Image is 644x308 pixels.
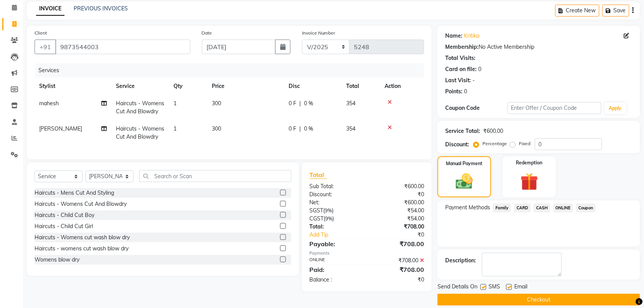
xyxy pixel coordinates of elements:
div: No Active Membership [445,43,632,51]
a: Kritika [464,32,479,40]
span: Haircuts - Womens Cut And Blowdry [116,125,164,140]
label: Client [35,30,47,36]
th: Action [380,78,424,95]
span: Total [310,171,327,179]
div: Sub Total: [304,182,367,190]
div: ₹708.00 [367,223,430,231]
button: Create New [555,5,599,17]
div: Payments [310,250,424,257]
div: 0 [478,65,481,73]
th: Stylist [35,78,111,95]
div: ( ) [304,207,367,215]
a: Add Tip [304,231,378,239]
div: ₹708.00 [367,265,430,274]
input: Search by Name/Mobile/Email/Code [55,40,190,54]
span: 1 [173,100,177,107]
th: Price [207,78,284,95]
span: ONLINE [553,204,573,212]
span: Haircuts - Womens Cut And Blowdry [116,100,164,115]
div: ₹0 [367,190,430,199]
button: Save [603,5,629,17]
span: mahesh [39,100,59,107]
button: Checkout [438,294,640,306]
span: 0 F [289,125,296,133]
div: Haircuts - Child Cut Girl [35,222,93,230]
div: Description: [445,257,476,265]
span: 1 [173,125,177,132]
span: 354 [346,100,355,107]
div: Name: [445,32,462,40]
span: Family [493,204,511,212]
a: PREVIOUS INVOICES [74,5,128,12]
div: Haircuts - Child Cut Boy [35,211,94,219]
div: ₹54.00 [367,207,430,215]
div: ₹708.00 [367,239,430,248]
span: SMS [489,283,500,292]
span: | [299,99,301,108]
input: Search or Scan [139,170,291,182]
div: 0 [464,88,467,96]
span: 9% [325,207,332,214]
th: Service [111,78,169,95]
div: Payable: [304,239,367,248]
span: 354 [346,125,355,132]
th: Qty [169,78,207,95]
span: 300 [212,125,221,132]
span: 0 % [304,125,313,133]
div: ₹600.00 [367,182,430,190]
div: Services [35,63,430,78]
span: | [299,125,301,133]
div: Net: [304,199,367,207]
div: Balance : [304,276,367,284]
div: Haircuts - womens cut wash blow dry [35,245,129,253]
div: Membership: [445,43,479,51]
div: Haircuts - Womens Cut And Blowdry [35,200,127,208]
div: - [472,76,475,84]
input: Enter Offer / Coupon Code [508,102,601,114]
div: ₹54.00 [367,215,430,223]
span: 300 [212,100,221,107]
span: Email [514,283,527,292]
div: ₹0 [367,276,430,284]
div: Points: [445,88,462,96]
img: _gift.svg [515,171,544,193]
span: 0 F [289,99,296,108]
th: Total [342,78,380,95]
label: Percentage [482,140,507,147]
img: _cash.svg [451,172,478,191]
label: Invoice Number [302,30,335,36]
button: +91 [35,40,56,54]
div: ( ) [304,215,367,223]
span: Send Details On [438,283,477,292]
label: Date [202,30,212,36]
div: ₹0 [377,231,430,239]
div: Total Visits: [445,54,476,62]
a: INVOICE [36,2,64,16]
span: CASH [534,204,550,212]
div: ₹708.00 [367,257,430,265]
th: Disc [284,78,342,95]
div: Last Visit: [445,76,471,84]
button: Apply [604,103,626,114]
span: Payment Methods [445,204,490,212]
div: Paid: [304,265,367,274]
div: Coupon Code [445,104,508,112]
span: CARD [514,204,531,212]
div: Womens blow dry [35,256,79,264]
div: Total: [304,223,367,231]
span: [PERSON_NAME] [39,125,82,132]
label: Fixed [519,140,530,147]
div: ONLINE [304,257,367,265]
label: Redemption [516,159,543,166]
div: Service Total: [445,127,480,135]
span: 9% [325,215,333,222]
div: Discount: [445,141,469,149]
div: Haircuts - Womens cut wash blow dry [35,233,130,242]
div: Discount: [304,190,367,199]
span: CGST [310,215,324,222]
div: Card on file: [445,65,477,73]
div: ₹600.00 [367,199,430,207]
span: Coupon [576,204,596,212]
div: Haircuts - Mens Cut And Styling [35,189,114,197]
div: ₹600.00 [483,127,503,135]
